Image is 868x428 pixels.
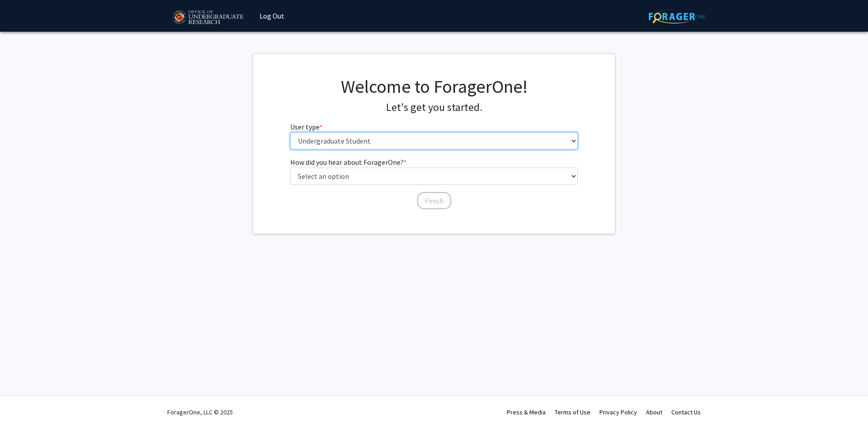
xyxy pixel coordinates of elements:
iframe: Chat [7,387,38,421]
button: Finish [417,192,451,209]
a: Press & Media [507,408,546,416]
div: ForagerOne, LLC © 2025 [167,396,233,428]
a: Contact Us [671,408,701,416]
h1: Welcome to ForagerOne! [290,76,578,97]
label: How did you hear about ForagerOne? [290,157,406,168]
img: ForagerOne Logo [649,10,705,24]
img: University of Maryland Logo [170,6,246,29]
a: Privacy Policy [599,408,637,416]
a: Terms of Use [555,408,590,416]
a: About [646,408,662,416]
h4: Let's get you started. [290,101,578,114]
label: User type [290,121,322,132]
